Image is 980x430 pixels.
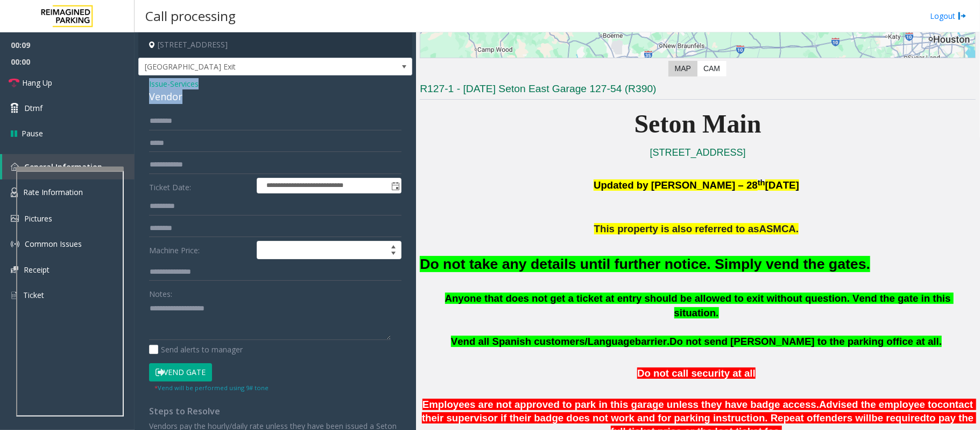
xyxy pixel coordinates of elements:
[11,188,18,197] img: 'icon'
[650,147,746,158] a: [STREET_ADDRESS]
[669,336,942,347] span: Do not send [PERSON_NAME] to the parking office at all.
[167,79,199,89] span: -
[11,240,19,248] img: 'icon'
[146,241,254,259] label: Machine Price:
[138,32,412,58] h4: [STREET_ADDRESS]
[149,78,167,89] span: Issue
[765,179,799,191] span: [DATE]
[139,58,357,75] span: [GEOGRAPHIC_DATA] Exit
[154,384,269,392] small: Vend will be performed using 9# tone
[697,61,727,77] label: CAM
[22,77,52,88] span: Hang Up
[422,399,819,410] span: Employees are not approved to park in this garage unless they have badge access.
[2,154,135,179] a: General Information
[11,215,19,222] img: 'icon'
[594,179,758,191] span: Updated by [PERSON_NAME] – 28
[24,162,102,172] span: General Information
[386,250,401,259] span: Decrease value
[389,178,401,193] span: Toggle popup
[146,178,254,194] label: Ticket Date:
[11,290,18,300] img: 'icon'
[635,336,669,347] span: barrier.
[149,344,243,355] label: Send alerts to manager
[149,406,401,417] h4: Steps to Resolve
[170,78,199,89] span: Services
[819,399,937,410] span: Advised the employee to
[958,10,967,22] img: logout
[759,223,799,234] span: ASMCA.
[445,293,954,318] span: Anyone that does not get a ticket at entry should be allowed to exit without question. Vend the g...
[422,399,976,424] span: contact their supervisor if their badge does not work and for parking instruction. Repeat offende...
[149,363,212,382] button: Vend Gate
[634,109,762,138] span: Seton Main
[872,412,927,424] span: be required
[594,223,759,234] span: This property is also referred to as
[637,367,756,379] span: Do not call security at all
[420,256,870,272] font: Do not take any details until further notice. Simply vend the gates.
[386,241,401,250] span: Increase value
[11,163,19,171] img: 'icon'
[24,102,43,114] span: Dtmf
[149,89,401,104] div: Vendor
[668,61,697,77] label: Map
[451,336,635,347] span: Vend all Spanish customers/Language
[149,285,172,300] label: Notes:
[140,3,241,29] h3: Call processing
[758,178,765,187] span: th
[420,82,976,100] h3: R127-1 - [DATE] Seton East Garage 127-54 (R390)
[22,128,43,139] span: Pause
[930,10,967,22] a: Logout
[11,266,18,273] img: 'icon'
